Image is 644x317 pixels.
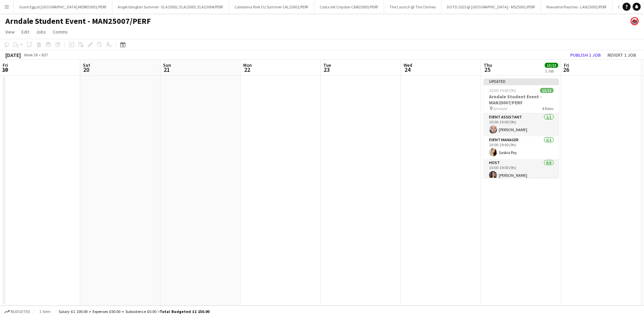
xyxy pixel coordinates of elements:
span: 23 [322,66,331,73]
span: Fri [3,62,8,68]
button: Publish 1 job [568,51,603,59]
app-card-role: Host6/610:00-19:00 (9h)[PERSON_NAME] [484,159,559,230]
span: 4 Roles [542,106,553,111]
div: Updated [484,78,559,84]
span: Arndale [493,106,507,111]
a: Comms [50,28,70,36]
span: 21 [162,66,171,73]
button: Caledonia Park Oz Summer CAL25001/PERF [229,0,314,13]
span: Week 38 [22,52,39,57]
span: 25 [483,66,492,73]
span: 13/13 [540,88,553,93]
span: 1 item [37,309,53,314]
div: [DATE] [5,52,21,58]
span: Mon [243,62,252,68]
span: 13/13 [545,63,558,68]
span: Jobs [36,29,46,35]
span: 24 [402,66,412,73]
app-user-avatar: Bakehouse Costume [631,17,639,25]
h1: Arndale Student Event - MAN25007/PERF [5,16,151,26]
a: Jobs [33,28,49,36]
span: Comms [53,29,68,35]
span: 19 [2,66,8,73]
button: Budgeted [3,308,31,315]
span: Thu [484,62,492,68]
span: Fri [564,62,569,68]
h3: Arndale Student Event - MAN25007/PERF [484,94,559,106]
button: Costa del Croydon C&W25003/PERF [314,0,384,13]
span: Budgeted [11,309,30,314]
button: The Launch @ The Chimes [384,0,441,13]
span: Tue [323,62,331,68]
span: 22 [242,66,252,73]
span: Wed [404,62,412,68]
div: 1 Job [545,68,558,73]
span: Sun [163,62,171,68]
button: Revert 1 job [605,51,639,59]
app-card-role: Event Assistant1/110:00-19:00 (9h)[PERSON_NAME] [484,113,559,136]
button: Giant Egg at [GEOGRAPHIC_DATA] MERR25001/PERF [14,0,112,13]
button: Angel Islington Summer - ELA25002, ELA25003, ELA25004/PERF [112,0,229,13]
a: View [3,28,17,36]
button: Pawsome Pooches - LAN25003/PERF [541,0,612,13]
div: Salary £1 100.00 + Expenses £50.00 + Subsistence £0.00 = [59,309,209,314]
div: BST [42,52,48,57]
span: Total Budgeted £1 150.00 [160,309,209,314]
span: View [5,29,15,35]
span: Sat [83,62,90,68]
span: 10:00-19:00 (9h) [489,88,516,93]
span: Edit [21,29,29,35]
span: 20 [82,66,90,73]
span: 26 [563,66,569,73]
app-job-card: Updated10:00-19:00 (9h)13/13Arndale Student Event - MAN25007/PERF Arndale4 RolesEvent Assistant1/... [484,78,559,178]
a: Edit [19,28,32,36]
button: DOTD 2025 @ [GEOGRAPHIC_DATA] - MS25001/PERF [441,0,541,13]
app-card-role: Event Manager1/110:00-19:00 (9h)Saskia Pay [484,136,559,159]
